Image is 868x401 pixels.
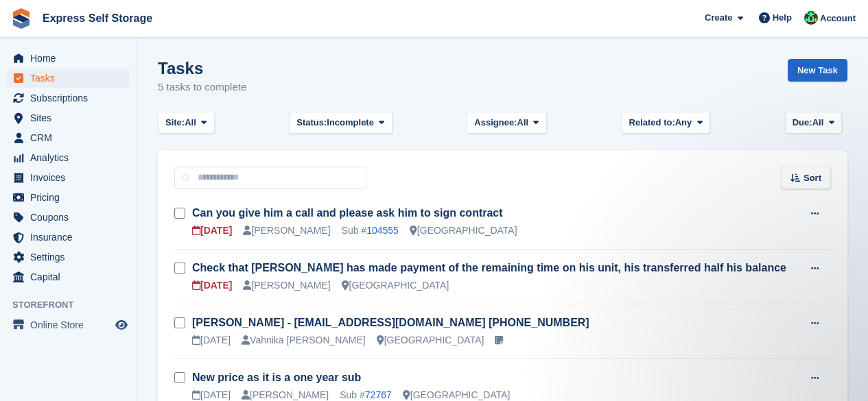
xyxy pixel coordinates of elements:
div: [DATE] [192,223,232,238]
span: Subscriptions [30,88,113,108]
span: Settings [30,247,113,267]
span: Insurance [30,228,113,247]
img: stora-icon-8386f47178a22dfd0bd8f6a31ec36ba5ce8667c1dd55bd0f319d3a0aa187defe.svg [11,8,32,29]
span: All [517,116,529,130]
span: Account [820,12,856,25]
a: menu [7,49,130,68]
span: Help [773,11,792,25]
span: Status: [296,116,327,130]
span: Incomplete [327,116,374,130]
span: Storefront [12,298,137,312]
span: Related to: [629,116,675,130]
div: [GEOGRAPHIC_DATA] [410,223,517,238]
span: Capital [30,267,113,287]
a: Preview store [113,317,130,333]
img: Shakiyra Davis [804,11,818,25]
div: [DATE] [192,333,231,348]
div: [DATE] [192,278,232,293]
span: Create [705,11,732,25]
button: Status: Incomplete [289,112,392,134]
span: All [812,116,824,130]
span: Analytics [30,148,113,167]
span: Tasks [30,69,113,88]
a: menu [7,247,130,267]
a: menu [7,88,130,108]
span: Online Store [30,315,113,335]
div: [GEOGRAPHIC_DATA] [342,278,449,293]
a: menu [7,69,130,88]
span: Assignee: [474,116,517,130]
a: menu [7,208,130,227]
a: Can you give him a call and please ask him to sign contract [192,207,503,219]
div: [PERSON_NAME] [243,278,330,293]
a: menu [7,128,130,147]
span: Site: [165,116,185,130]
a: New Task [788,59,847,82]
a: menu [7,168,130,187]
span: Sort [804,171,821,185]
h1: Tasks [158,59,246,77]
a: menu [7,267,130,287]
a: [PERSON_NAME] - [EMAIL_ADDRESS][DOMAIN_NAME] [PHONE_NUMBER] [192,317,589,328]
span: Due: [793,116,812,130]
span: Coupons [30,208,113,227]
span: Any [675,116,692,130]
div: Vahnika [PERSON_NAME] [242,333,366,348]
button: Assignee: All [467,112,547,134]
span: CRM [30,128,113,147]
a: menu [7,315,130,335]
a: menu [7,228,130,247]
div: [GEOGRAPHIC_DATA] [377,333,484,348]
a: Express Self Storage [37,7,158,29]
span: Sites [30,108,113,127]
button: Site: All [158,112,215,134]
button: Related to: Any [622,112,710,134]
a: 72767 [365,389,392,400]
p: 5 tasks to complete [158,80,246,95]
div: [PERSON_NAME] [243,223,330,238]
a: Check that [PERSON_NAME] has made payment of the remaining time on his unit, his transferred half... [192,262,786,274]
a: 104555 [366,225,399,236]
span: Pricing [30,188,113,207]
a: menu [7,148,130,167]
a: menu [7,108,130,127]
div: Sub # [342,223,399,238]
span: All [185,116,196,130]
span: Home [30,49,113,68]
a: New price as it is a one year sub [192,372,361,383]
a: menu [7,188,130,207]
button: Due: All [785,112,842,134]
span: Invoices [30,168,113,187]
